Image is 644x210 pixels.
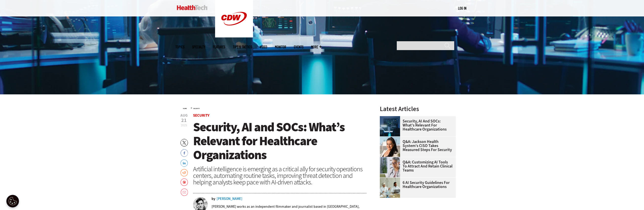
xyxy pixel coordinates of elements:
a: Q&A: Jackson Health System’s CISO Takes Measured Steps for Security [380,140,453,152]
span: Security, AI and SOCs: What’s Relevant for Healthcare Organizations [193,119,345,163]
a: Connie Barrera [380,137,403,141]
h3: Latest Articles [380,106,456,112]
a: Security, AI and SOCs: What’s Relevant for Healthcare Organizations [380,119,453,131]
a: 6 AI Security Guidelines for Healthcare Organizations [380,181,453,189]
div: Cookie Settings [6,195,19,207]
button: Open Preferences [6,195,19,207]
img: Home [177,5,207,10]
a: Doctors meeting in the office [380,178,403,182]
a: Video [260,45,267,49]
a: Tips & Tactics [233,45,252,49]
div: User menu [458,6,466,11]
a: doctor on laptop [380,157,403,161]
img: Connie Barrera [380,137,400,157]
a: Events [294,45,303,49]
a: [PERSON_NAME] [217,197,242,201]
a: Features [213,45,225,49]
span: 2025 [181,123,187,127]
a: Security [193,113,210,118]
span: by [212,197,215,201]
img: Doctors meeting in the office [380,178,400,198]
a: Security [193,108,200,110]
span: More [311,45,322,49]
img: security team in high-tech computer room [380,116,400,136]
div: » [183,106,367,110]
a: Log in [458,6,466,10]
span: Aug [180,114,188,117]
span: 21 [180,118,188,123]
a: Q&A: Customizing AI Tools To Attract and Retain Clinical Teams [380,160,453,172]
img: doctor on laptop [380,157,400,177]
span: Topics [175,45,184,49]
div: Artificial intelligence is emerging as a critical ally for security operations centers, automatin... [193,166,367,185]
a: MonITor [275,45,286,49]
a: CDW [215,33,253,39]
a: security team in high-tech computer room [380,116,403,120]
a: Home [183,108,187,110]
span: Specialty [192,45,205,49]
